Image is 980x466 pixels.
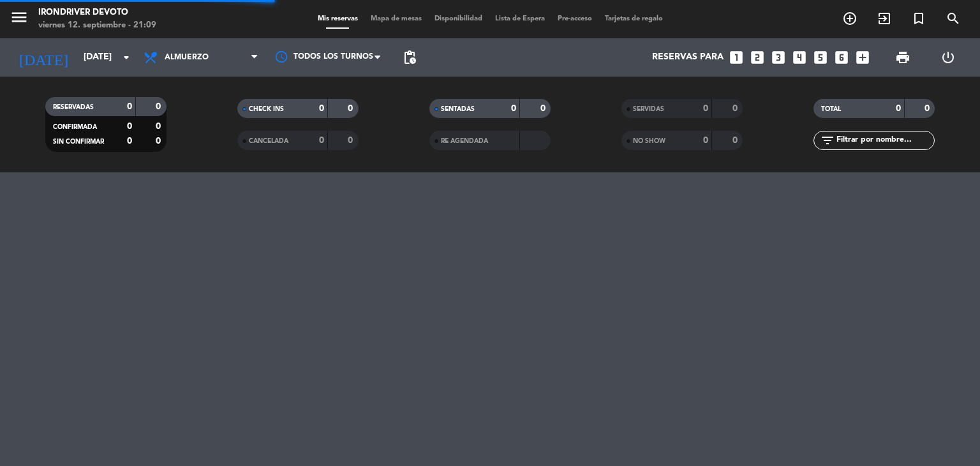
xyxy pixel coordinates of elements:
[127,102,132,111] strong: 0
[127,137,132,146] strong: 0
[10,8,29,27] i: menu
[165,53,209,62] span: Almuerzo
[911,11,926,26] i: turned_in_not
[833,49,850,66] i: looks_6
[703,104,708,113] strong: 0
[119,50,134,65] i: arrow_drop_down
[820,133,835,148] i: filter_list
[703,136,708,145] strong: 0
[364,15,428,22] span: Mapa de mesas
[812,49,829,66] i: looks_5
[402,50,417,65] span: pending_actions
[633,106,664,112] span: SERVIDAS
[156,122,163,131] strong: 0
[877,11,892,26] i: exit_to_app
[156,102,163,111] strong: 0
[551,15,598,22] span: Pre-acceso
[924,104,932,113] strong: 0
[38,19,156,32] div: viernes 12. septiembre - 21:09
[835,133,934,147] input: Filtrar por nombre...
[53,104,94,110] span: RESERVADAS
[895,50,910,65] span: print
[540,104,548,113] strong: 0
[311,15,364,22] span: Mis reservas
[732,104,740,113] strong: 0
[428,15,489,22] span: Disponibilidad
[53,139,104,145] span: SIN CONFIRMAR
[854,49,871,66] i: add_box
[728,49,745,66] i: looks_one
[127,122,132,131] strong: 0
[652,52,724,63] span: Reservas para
[249,106,284,112] span: CHECK INS
[511,104,516,113] strong: 0
[441,106,475,112] span: SENTADAS
[732,136,740,145] strong: 0
[348,104,355,113] strong: 0
[896,104,901,113] strong: 0
[319,136,324,145] strong: 0
[10,8,29,31] button: menu
[53,124,97,130] span: CONFIRMADA
[633,138,665,144] span: NO SHOW
[489,15,551,22] span: Lista de Espera
[749,49,766,66] i: looks_two
[156,137,163,146] strong: 0
[441,138,488,144] span: RE AGENDADA
[842,11,857,26] i: add_circle_outline
[940,50,956,65] i: power_settings_new
[946,11,961,26] i: search
[38,6,156,19] div: Irondriver Devoto
[249,138,288,144] span: CANCELADA
[319,104,324,113] strong: 0
[925,38,970,77] div: LOG OUT
[821,106,841,112] span: TOTAL
[10,43,77,71] i: [DATE]
[598,15,669,22] span: Tarjetas de regalo
[348,136,355,145] strong: 0
[791,49,808,66] i: looks_4
[770,49,787,66] i: looks_3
